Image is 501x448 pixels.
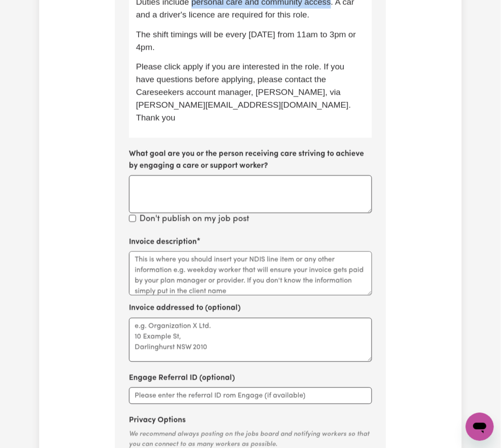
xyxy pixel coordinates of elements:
[129,387,372,404] input: Please enter the referral ID rom Engage (if available)
[129,236,197,248] label: Invoice description
[129,372,235,384] label: Engage Referral ID (optional)
[129,302,241,314] label: Invoice addressed to (optional)
[136,29,358,51] span: The shift timings will be every [DATE] from 11am to 3pm or 4pm.
[136,62,353,121] span: Please click apply if you are interested in the role. If you have questions before applying, plea...
[466,413,494,441] iframe: Button to launch messaging window
[140,213,249,226] label: Don't publish on my job post
[129,148,372,172] label: What goal are you or the person receiving care striving to achieve by engaging a care or support ...
[129,415,186,426] label: Privacy Options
